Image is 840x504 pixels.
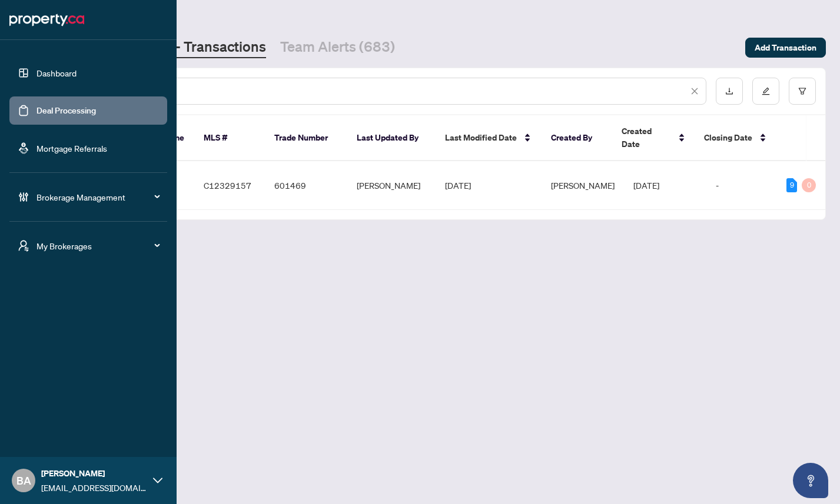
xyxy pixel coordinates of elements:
td: - [706,161,789,210]
a: Deal Processing [36,105,96,116]
span: download [725,87,733,95]
span: C12329157 [204,180,251,191]
span: Add Transaction [755,38,816,57]
span: Last Modified Date [445,131,517,144]
div: 0 [802,178,816,192]
span: filter [798,87,806,95]
th: Created Date [612,115,695,161]
button: download [716,78,743,105]
span: [DATE] [633,180,659,191]
td: 601469 [265,161,347,210]
span: Closing Date [704,131,752,144]
a: Dashboard [36,68,77,78]
span: close [690,87,699,95]
th: Created By [542,115,612,161]
span: [PERSON_NAME] [41,467,147,480]
span: Created Date [622,125,671,151]
th: Closing Date [695,115,777,161]
th: Last Modified Date [436,115,542,161]
button: edit [752,78,779,105]
span: [PERSON_NAME] [551,180,615,191]
button: Open asap [793,463,828,498]
td: [PERSON_NAME] [347,161,436,210]
th: Trade Number [265,115,347,161]
span: My Brokerages [36,239,159,252]
span: [EMAIL_ADDRESS][DOMAIN_NAME] [41,481,147,494]
a: Team Alerts (683) [280,37,395,58]
span: [DATE] [445,180,471,191]
span: edit [762,87,770,95]
th: MLS # [194,115,265,161]
button: filter [789,78,816,105]
span: Brokerage Management [36,191,159,203]
span: BA [16,472,31,489]
div: 9 [786,178,797,192]
img: logo [9,11,84,29]
th: Last Updated By [347,115,436,161]
span: user-switch [18,240,29,252]
a: Mortgage Referrals [36,143,107,153]
button: Add Transaction [745,38,826,58]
